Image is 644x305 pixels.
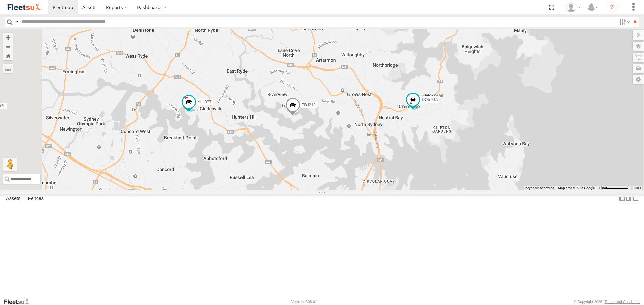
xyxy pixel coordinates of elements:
button: Drag Pegman onto the map to open Street View [3,158,17,171]
label: Search Query [14,17,19,27]
span: DO57GA [422,97,438,102]
label: Search Filter Options [616,17,631,27]
img: fleetsu-logo-horizontal.svg [7,3,42,12]
label: Measure [3,64,13,73]
span: Map data ©2025 Google [558,186,595,190]
button: Map scale: 1 km per 63 pixels [597,186,631,190]
label: Fences [24,194,47,204]
label: Map Settings [633,75,644,84]
label: Hide Summary Table [632,194,639,204]
div: © Copyright 2025 - [574,300,640,304]
label: Dock Summary Table to the Right [625,194,632,204]
div: Piers Hill [563,2,583,12]
button: Zoom Home [3,51,13,60]
a: Visit our Website [4,298,35,305]
a: Terms (opens in new tab) [634,186,641,189]
button: Keyboard shortcuts [525,186,554,190]
div: Version: 308.01 [291,300,317,304]
span: FDJ21J [302,103,315,107]
button: Zoom out [3,42,13,51]
button: Zoom in [3,33,13,42]
label: Dock Summary Table to the Left [619,194,625,204]
a: Terms and Conditions [605,300,640,304]
i: ? [607,2,618,13]
label: Assets [3,194,24,204]
span: 1 km [599,186,606,190]
span: YLL97T [198,100,212,104]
